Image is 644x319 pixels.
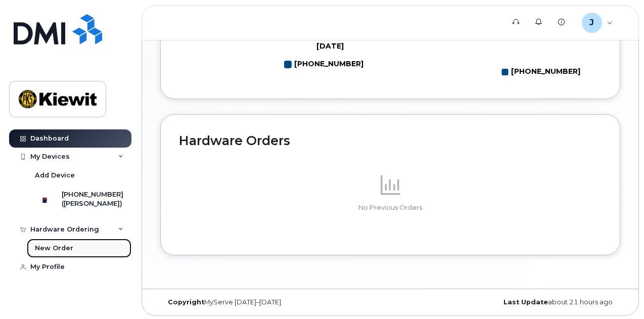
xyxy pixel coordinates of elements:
tspan: [DATE] [316,41,344,51]
h2: Hardware Orders [179,133,602,148]
span: J [589,17,594,29]
div: Jeana.Chinn [575,13,620,33]
strong: Last Update [503,298,548,306]
div: MyServe [DATE]–[DATE] [160,298,313,306]
g: Legend [285,56,363,73]
g: 913-238-2069 [285,56,363,73]
iframe: Messenger Launcher [600,275,636,311]
p: No Previous Orders [179,203,602,212]
g: Legend [501,64,580,80]
tspan: $0 [197,32,207,41]
strong: Copyright [168,298,204,306]
div: about 21 hours ago [467,298,620,306]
